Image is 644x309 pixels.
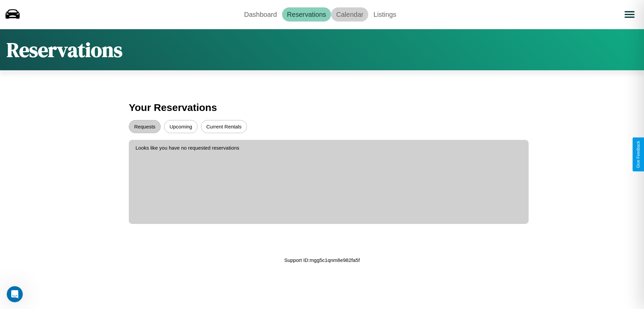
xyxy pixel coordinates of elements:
[620,5,639,24] button: Open menu
[129,99,515,117] h3: Your Reservations
[239,7,282,22] a: Dashboard
[136,143,522,152] p: Looks like you have no requested reservations
[164,120,198,133] button: Upcoming
[129,120,161,133] button: Requests
[636,141,641,168] div: Give Feedback
[284,256,360,265] p: Support ID: mgg5c1qnm8e982fa5f
[201,120,247,133] button: Current Rentals
[282,7,331,22] a: Reservations
[331,7,368,22] a: Calendar
[7,286,23,302] iframe: Intercom live chat
[7,36,122,64] h1: Reservations
[368,7,401,22] a: Listings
